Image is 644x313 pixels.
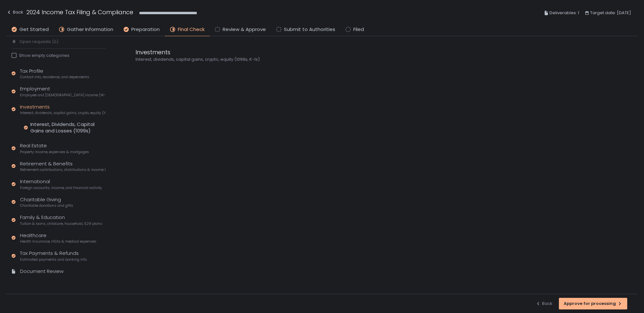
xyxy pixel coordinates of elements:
span: Retirement contributions, distributions & income (1099-R, 5498) [20,167,106,172]
span: Filed [353,26,364,33]
div: Investments [136,48,445,57]
div: Tax Profile [20,68,89,80]
div: Back [536,301,552,307]
div: Interest, dividends, capital gains, crypto, equity (1099s, K-1s) [136,57,445,62]
div: Tax Payments & Refunds [20,250,87,262]
span: Review & Approve [223,26,266,33]
span: Preparation [131,26,160,33]
div: Interest, Dividends, Capital Gains and Losses (1099s) [30,121,106,134]
button: Approve for processing [559,298,627,309]
button: Back [536,298,552,309]
span: Charitable donations and gifts [20,203,73,208]
span: Gather Information [67,26,113,33]
span: Interest, dividends, capital gains, crypto, equity (1099s, K-1s) [20,110,106,115]
div: Healthcare [20,232,96,244]
span: Contact info, residence, and dependents [20,75,89,79]
span: Employee and [DEMOGRAPHIC_DATA] income (W-2s) [20,93,106,98]
div: Retirement & Benefits [20,160,106,172]
span: Deliverables: 1 [549,9,579,17]
div: Document Review [20,268,64,275]
div: Approve for processing [564,301,622,307]
span: Final Check [178,26,205,33]
div: Investments [20,103,106,116]
span: Health insurance, HSAs & medical expenses [20,239,96,244]
span: Open requests (0) [19,39,58,45]
div: Real Estate [20,142,89,154]
span: Get Started [19,26,49,33]
span: Target date: [DATE] [590,9,631,17]
span: Estimated payments and banking info [20,257,87,262]
span: Property income, expenses & mortgages [20,150,89,154]
div: Charitable Giving [20,196,73,208]
button: Back [6,8,23,18]
div: International [20,178,102,190]
div: Family & Education [20,214,102,226]
div: Employment [20,85,106,98]
div: Back [6,8,23,16]
h1: 2024 Income Tax Filing & Compliance [26,8,133,16]
span: Tuition & loans, childcare, household, 529 plans [20,221,102,226]
span: Submit to Authorities [284,26,335,33]
span: Foreign accounts, income, and financial activity [20,185,102,190]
